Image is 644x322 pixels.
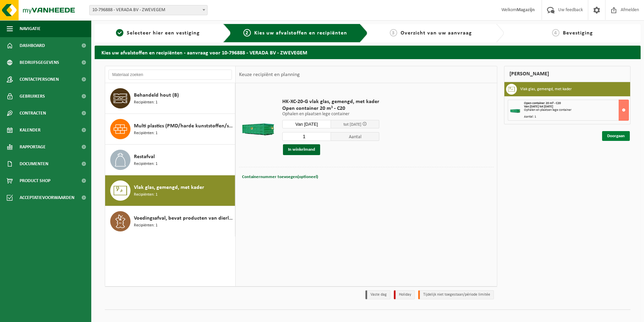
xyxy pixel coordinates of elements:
span: Kalender [20,122,41,139]
strong: Van [DATE] tot [DATE] [524,105,553,108]
a: 1Selecteer hier een vestiging [98,29,218,37]
span: Restafval [134,153,155,161]
button: Containernummer toevoegen(optioneel) [241,172,319,182]
strong: Magazijn [517,7,535,13]
span: Containernummer toevoegen(optioneel) [242,175,318,179]
div: Keuze recipiënt en planning [236,66,303,83]
span: Documenten [20,155,48,172]
p: Ophalen en plaatsen lege container [282,112,379,117]
span: 2 [243,29,251,36]
span: 1 [116,29,123,36]
span: 4 [552,29,559,36]
span: Behandeld hout (B) [134,91,179,99]
span: Recipiënten: 1 [134,99,158,106]
span: Acceptatievoorwaarden [20,189,74,206]
h2: Kies uw afvalstoffen en recipiënten - aanvraag voor 10-796888 - VERADA BV - ZWEVEGEM [95,46,641,59]
span: Recipiënten: 1 [134,130,158,137]
li: Holiday [394,290,415,299]
span: Product Shop [20,172,50,189]
span: Recipiënten: 1 [134,161,158,167]
span: Open container 20 m³ - C20 [524,101,561,105]
span: 10-796888 - VERADA BV - ZWEVEGEM [89,5,208,15]
span: 3 [390,29,397,36]
div: Ophalen en plaatsen lege container [524,108,628,112]
span: Multi plastics (PMD/harde kunststoffen/spanbanden/EPS/folie naturel/folie gemengd) [134,122,233,130]
span: Open container 20 m³ - C20 [282,105,379,112]
span: Gebruikers [20,88,45,105]
button: Behandeld hout (B) Recipiënten: 1 [105,83,235,114]
button: Voedingsafval, bevat producten van dierlijke oorsprong, onverpakt, categorie 3 Recipiënten: 1 [105,206,235,237]
input: Materiaal zoeken [109,70,232,80]
span: Vlak glas, gemengd, met kader [134,183,204,192]
button: Restafval Recipiënten: 1 [105,145,235,175]
li: Tijdelijk niet toegestaan/période limitée [418,290,494,299]
span: Contracten [20,105,46,122]
span: Rapportage [20,139,46,155]
div: [PERSON_NAME] [504,66,630,82]
span: 10-796888 - VERADA BV - ZWEVEGEM [90,5,207,15]
span: Navigatie [20,20,41,37]
span: Selecteer hier een vestiging [127,30,200,36]
input: Selecteer datum [282,120,331,128]
span: HK-XC-20-G vlak glas, gemengd, met kader [282,98,379,105]
h3: Vlak glas, gemengd, met kader [520,84,572,95]
span: Contactpersonen [20,71,59,88]
span: Voedingsafval, bevat producten van dierlijke oorsprong, onverpakt, categorie 3 [134,214,233,222]
a: Doorgaan [602,131,630,141]
span: Kies uw afvalstoffen en recipiënten [254,30,347,36]
button: In winkelmand [283,144,320,155]
button: Multi plastics (PMD/harde kunststoffen/spanbanden/EPS/folie naturel/folie gemengd) Recipiënten: 1 [105,114,235,145]
div: Aantal: 1 [524,115,628,119]
span: Aantal [331,132,380,141]
span: Bevestiging [563,30,593,36]
span: tot [DATE] [343,122,361,127]
button: Vlak glas, gemengd, met kader Recipiënten: 1 [105,175,235,206]
span: Recipiënten: 1 [134,192,158,198]
span: Overzicht van uw aanvraag [401,30,472,36]
span: Dashboard [20,37,45,54]
span: Recipiënten: 1 [134,222,158,229]
span: Bedrijfsgegevens [20,54,59,71]
li: Vaste dag [365,290,390,299]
